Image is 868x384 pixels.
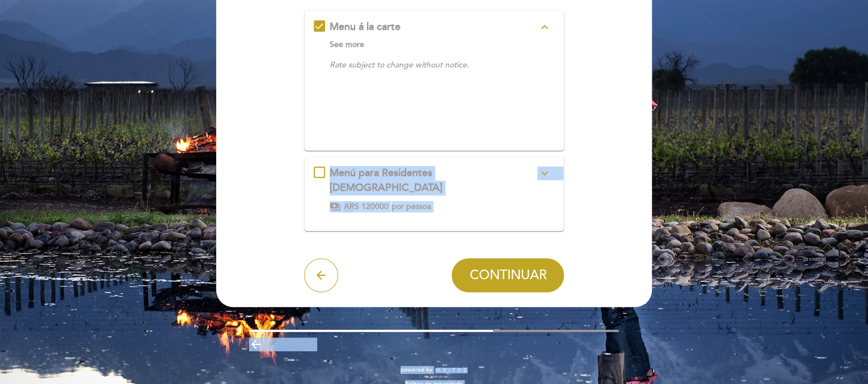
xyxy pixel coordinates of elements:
i: arrow_backward [249,338,263,351]
i: expand_more [537,167,551,180]
span: ARS 120000 [344,201,389,212]
span: powered by [401,366,432,374]
i: expand_less [537,20,551,34]
md-checkbox: Menú para Residentes Argentinos expand_more Menú de 4 pasos, incluye servicio de agua, cafetería ... [314,166,555,212]
span: CONTINUAR [469,267,546,283]
md-checkbox: Menu á la carte expand_less See more Rate subject to change without notice. [314,20,555,132]
img: MEITRE [435,368,467,373]
i: arrow_back [314,268,328,282]
span: Menu á la carte [330,20,401,33]
em: Rate subject to change without notice. [330,60,469,70]
button: expand_less [534,20,554,35]
button: expand_more [534,166,554,181]
span: payments [330,201,341,212]
span: Menú para Residentes [DEMOGRAPHIC_DATA] [330,167,443,194]
button: arrow_back [304,258,338,292]
a: See more [330,40,364,49]
button: CONTINUAR [452,258,564,292]
a: powered by [401,366,467,374]
span: por pessoa [391,201,431,212]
